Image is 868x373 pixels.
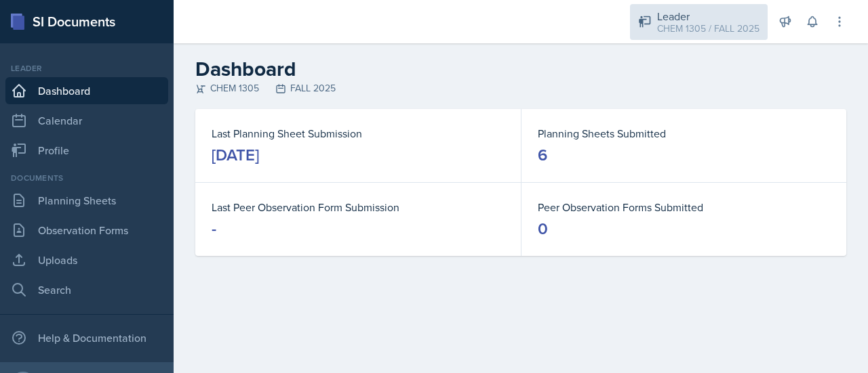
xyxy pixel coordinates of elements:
[5,62,168,74] div: Leader
[212,199,505,215] dt: Last Peer Observation Form Submission
[5,77,168,104] a: Dashboard
[538,125,830,141] dt: Planning Sheets Submitted
[212,125,505,141] dt: Last Planning Sheet Submission
[657,22,759,36] div: CHEM 1305 / FALL 2025
[5,137,168,164] a: Profile
[212,218,216,240] div: -
[195,81,846,95] div: CHEM 1305 FALL 2025
[5,172,168,184] div: Documents
[538,144,547,166] div: 6
[538,218,548,240] div: 0
[657,8,759,24] div: Leader
[5,217,168,244] a: Observation Forms
[5,107,168,134] a: Calendar
[5,276,168,303] a: Search
[5,187,168,214] a: Planning Sheets
[212,144,259,166] div: [DATE]
[538,199,830,215] dt: Peer Observation Forms Submitted
[5,324,168,351] div: Help & Documentation
[5,246,168,273] a: Uploads
[195,57,846,81] h2: Dashboard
